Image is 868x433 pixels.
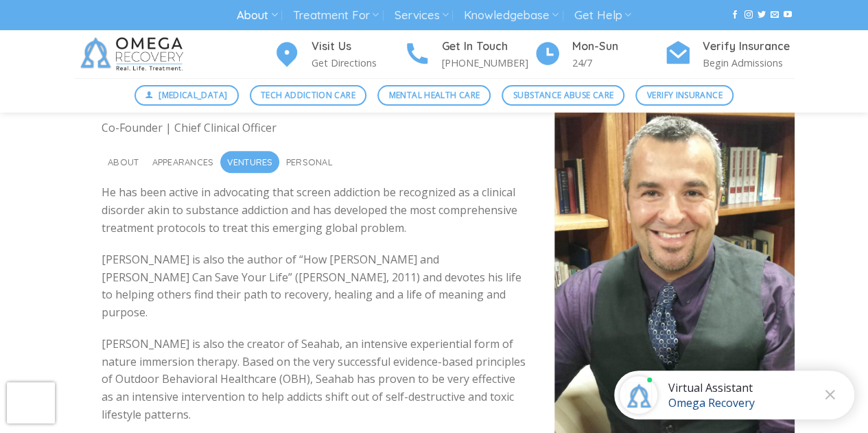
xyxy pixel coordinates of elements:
[703,38,795,56] h4: Verify Insurance
[394,3,448,28] a: Services
[286,151,333,173] span: Personal
[108,151,139,173] span: About
[102,184,527,237] p: He has been active in advocating that screen addiction be recognized as a clinical disorder akin ...
[237,3,277,28] a: About
[377,85,491,106] a: Mental Health Care
[572,55,664,71] p: 24/7
[312,38,403,56] h4: Visit Us
[159,89,227,102] span: [MEDICAL_DATA]
[664,38,795,71] a: Verify Insurance Begin Admissions
[134,85,239,106] a: [MEDICAL_DATA]
[464,3,559,28] a: Knowledgebase
[74,30,194,78] img: Omega Recovery
[771,10,779,20] a: Send us an email
[152,151,214,173] span: Appearances
[312,55,403,71] p: Get Directions
[102,251,527,321] p: [PERSON_NAME] is also the author of “How [PERSON_NAME] and [PERSON_NAME] Can Save Your Life” ([PE...
[647,89,723,102] span: Verify Insurance
[513,89,613,102] span: Substance Abuse Care
[442,55,534,71] p: [PHONE_NUMBER]
[635,85,734,106] a: Verify Insurance
[293,3,379,28] a: Treatment For
[442,38,534,56] h4: Get In Touch
[572,38,664,56] h4: Mon-Sun
[744,10,752,20] a: Follow on Instagram
[731,10,739,20] a: Follow on Facebook
[389,89,480,102] span: Mental Health Care
[102,336,527,423] p: [PERSON_NAME] is also the creator of Seahab, an intensive experiential form of nature immersion t...
[261,89,355,102] span: Tech Addiction Care
[784,10,792,20] a: Follow on YouTube
[403,38,534,71] a: Get In Touch [PHONE_NUMBER]
[102,119,527,137] p: Co-Founder | Chief Clinical Officer
[758,10,766,20] a: Follow on Twitter
[502,85,624,106] a: Substance Abuse Care
[703,55,795,71] p: Begin Admissions
[273,38,403,71] a: Visit Us Get Directions
[227,151,273,173] span: Ventures
[250,85,367,106] a: Tech Addiction Care
[574,3,631,28] a: Get Help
